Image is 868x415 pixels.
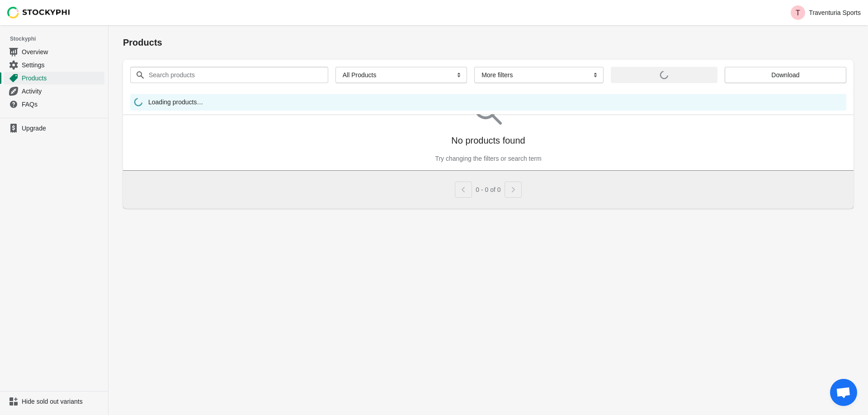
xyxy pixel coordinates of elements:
span: Hide sold out variants [22,397,103,406]
nav: Pagination [455,178,521,198]
span: Settings [22,61,103,70]
span: 0 - 0 of 0 [476,186,500,193]
span: Products [22,74,103,83]
p: Traventuria Sports [809,9,861,16]
p: No products found [451,134,525,147]
a: Open chat [830,379,857,406]
span: Download [771,71,799,79]
span: Stockyphi [10,34,108,43]
button: Download [725,67,846,83]
input: Search products [148,67,312,83]
span: Overview [22,47,103,56]
span: Upgrade [22,124,103,133]
a: Upgrade [4,122,104,135]
a: Settings [4,58,104,71]
text: T [796,9,800,17]
a: FAQs [4,98,104,111]
p: Try changing the filters or search term [435,154,541,163]
span: Loading products… [148,98,203,109]
button: Avatar with initials TTraventuria Sports [787,4,864,22]
a: Activity [4,84,104,98]
span: Avatar with initials T [791,5,805,20]
span: FAQs [22,100,103,109]
a: Overview [4,45,104,58]
img: Stockyphi [7,7,71,19]
a: Products [4,71,104,84]
span: Activity [22,87,103,96]
a: Hide sold out variants [4,395,104,408]
h1: Products [123,36,854,49]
